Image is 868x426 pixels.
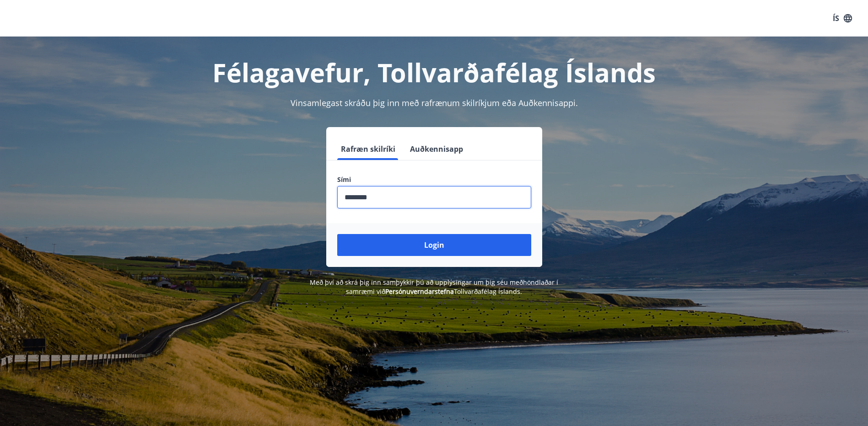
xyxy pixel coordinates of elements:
[385,287,454,296] a: Persónuverndarstefna
[337,175,531,184] label: Sími
[828,10,857,27] button: ÍS
[406,138,467,160] button: Auðkennisapp
[337,234,531,256] button: Login
[337,138,399,160] button: Rafræn skilríki
[116,55,753,90] h1: Félagavefur, Tollvarðafélag Íslands
[310,278,558,296] span: Með því að skrá þig inn samþykkir þú að upplýsingar um þig séu meðhöndlaðar í samræmi við Tollvar...
[291,97,578,108] span: Vinsamlegast skráðu þig inn með rafrænum skilríkjum eða Auðkennisappi.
